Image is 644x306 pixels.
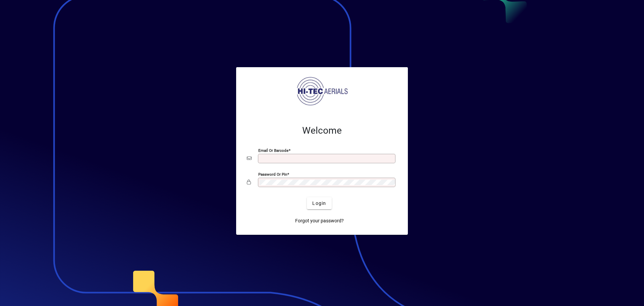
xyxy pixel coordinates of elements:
span: Login [312,200,326,207]
a: Forgot your password? [292,215,346,227]
mat-label: Password or Pin [258,172,287,177]
mat-label: Email or Barcode [258,148,288,153]
button: Login [307,197,331,209]
span: Forgot your password? [295,217,344,224]
h2: Welcome [247,125,397,136]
